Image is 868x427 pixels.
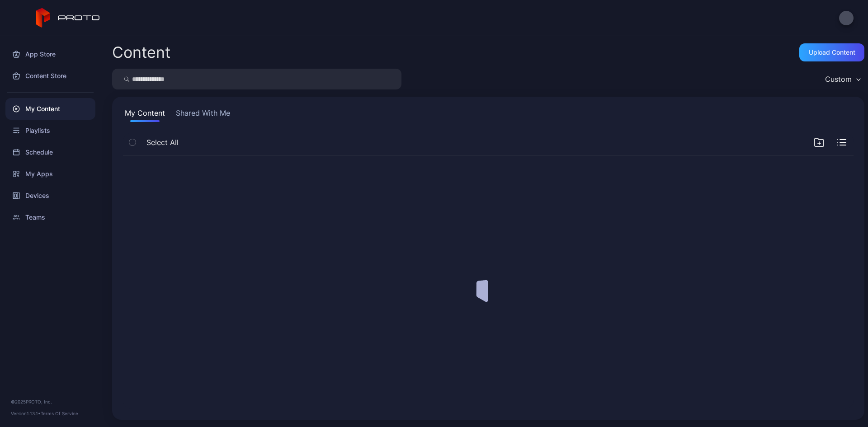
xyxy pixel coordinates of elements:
div: Custom [825,75,852,84]
span: Version 1.13.1 • [11,411,41,416]
a: My Apps [5,163,95,185]
a: App Store [5,43,95,65]
div: Upload Content [809,49,855,56]
button: My Content [123,108,167,122]
button: Custom [821,69,864,89]
a: Teams [5,206,95,228]
a: My Content [5,98,95,120]
button: Upload Content [799,43,864,61]
span: Select All [146,137,179,148]
div: Content [112,45,170,60]
a: Playlists [5,120,95,141]
a: Content Store [5,65,95,87]
div: © 2025 PROTO, Inc. [11,398,90,405]
a: Schedule [5,141,95,163]
a: Terms Of Service [41,411,78,416]
a: Devices [5,185,95,206]
button: Shared With Me [174,108,232,122]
